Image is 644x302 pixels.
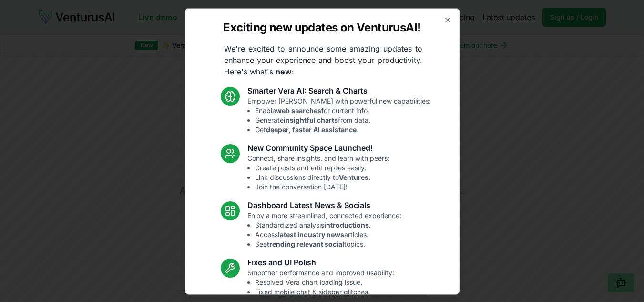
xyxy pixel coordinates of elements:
[267,240,344,248] strong: trending relevant social
[247,199,401,210] h3: Dashboard Latest News & Socials
[247,96,431,134] p: Empower [PERSON_NAME] with powerful new capabilities:
[276,106,321,114] strong: web searches
[339,173,368,181] strong: Ventures
[255,163,389,172] li: Create posts and edit replies easily.
[255,105,431,115] li: Enable for current info.
[324,220,369,229] strong: introductions
[255,115,431,125] li: Generate from data.
[223,20,420,35] h2: Exciting new updates on VenturusAI!
[247,153,389,191] p: Connect, share insights, and learn with peers:
[247,84,431,96] h3: Smarter Vera AI: Search & Charts
[247,142,389,153] h3: New Community Space Launched!
[284,115,338,124] strong: insightful charts
[255,125,431,134] li: Get .
[255,172,389,182] li: Link discussions directly to .
[247,256,394,268] h3: Fixes and UI Polish
[255,239,401,249] li: See topics.
[255,287,394,296] li: Fixed mobile chat & sidebar glitches.
[255,220,401,229] li: Standardized analysis .
[278,230,344,238] strong: latest industry news
[255,182,389,191] li: Join the conversation [DATE]!
[216,42,430,77] p: We're excited to announce some amazing updates to enhance your experience and boost your producti...
[255,277,394,287] li: Resolved Vera chart loading issue.
[276,66,292,76] strong: new
[266,125,357,133] strong: deeper, faster AI assistance
[255,229,401,239] li: Access articles.
[247,210,401,249] p: Enjoy a more streamlined, connected experience:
